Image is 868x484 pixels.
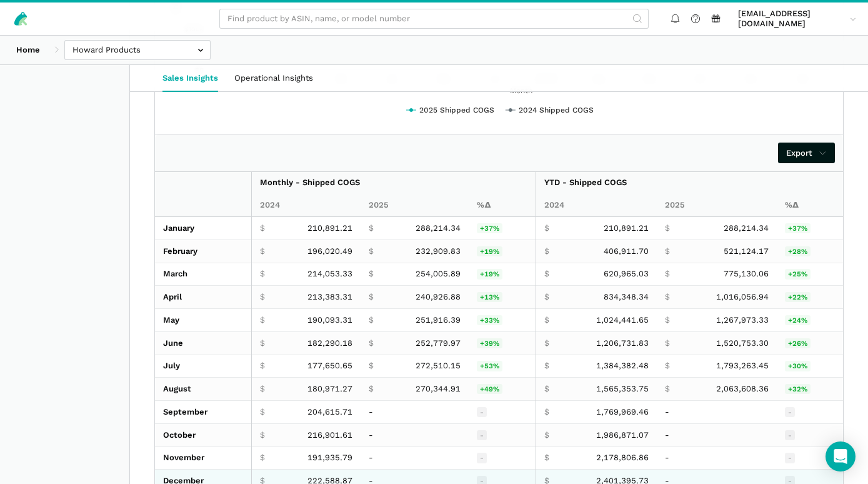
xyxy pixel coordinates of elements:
span: 213,383.31 [307,292,352,302]
span: +19% [477,269,502,279]
a: Home [8,40,48,61]
a: Export [778,143,835,163]
td: - [361,423,469,446]
span: $ [665,292,670,302]
span: +22% [785,292,811,302]
th: 2024/2025 YTD - Shipped COGS % Change [777,194,843,216]
div: Open Intercom Messenger [826,441,856,471]
span: $ [665,384,670,394]
span: $ [260,361,265,371]
input: Find product by ASIN, name, or model number [219,9,649,29]
span: $ [544,223,549,233]
span: +30% [785,361,811,371]
td: May [155,309,252,332]
span: $ [260,430,265,440]
span: [EMAIL_ADDRESS][DOMAIN_NAME] [738,9,846,29]
td: - [361,401,469,424]
a: Sales Insights [154,65,226,91]
span: $ [544,430,549,440]
span: 210,891.21 [604,223,649,233]
span: 1,565,353.75 [596,384,649,394]
tspan: 2025 Shipped COGS [419,106,494,114]
span: 834,348.34 [604,292,649,302]
span: $ [260,384,265,394]
span: 180,971.27 [307,384,352,394]
span: Export [786,147,827,159]
span: - [785,430,795,440]
span: 406,911.70 [604,246,649,256]
span: 1,016,056.94 [716,292,769,302]
span: $ [369,338,374,348]
th: 2024 Monthly - Shipped COGS [252,194,361,216]
span: $ [665,269,670,279]
input: Howard Products [64,40,211,61]
span: $ [369,269,374,279]
td: - [361,446,469,470]
span: $ [544,269,549,279]
strong: YTD - Shipped COGS [544,178,627,187]
span: $ [544,453,549,463]
td: September [155,401,252,424]
span: 288,214.34 [416,223,461,233]
span: $ [369,246,374,256]
span: 270,344.91 [416,384,461,394]
span: - [785,453,795,463]
span: +19% [477,246,502,256]
th: 2024 YTD - Shipped COGS [536,194,656,216]
span: 251,916.39 [416,315,461,325]
span: +24% [785,315,811,325]
span: $ [369,384,374,394]
td: - [657,446,777,470]
span: 1,520,753.30 [716,338,769,348]
span: 2,063,608.36 [716,384,769,394]
span: $ [665,361,670,371]
th: 2024/2025 Monthly - Shipped COGS % Change [469,194,536,216]
span: $ [544,407,549,417]
span: 196,020.49 [307,246,352,256]
span: 214,053.33 [307,269,352,279]
td: June [155,331,252,355]
span: +25% [785,269,811,279]
td: August [155,378,252,401]
td: - [657,401,777,424]
span: +37% [785,223,811,233]
span: 182,290.18 [307,338,352,348]
span: +13% [477,292,502,302]
span: 204,615.71 [307,407,352,417]
span: $ [369,315,374,325]
td: March [155,263,252,286]
span: 1,986,871.07 [596,430,649,440]
span: $ [260,292,265,302]
span: +37% [477,223,502,233]
span: $ [369,361,374,371]
span: 272,510.15 [416,361,461,371]
span: +53% [477,361,502,371]
span: 232,909.83 [416,246,461,256]
td: February [155,239,252,263]
span: 1,769,969.46 [596,407,649,417]
span: $ [544,292,549,302]
span: 190,093.31 [307,315,352,325]
span: $ [260,269,265,279]
span: 216,901.61 [307,430,352,440]
span: 210,891.21 [307,223,352,233]
td: April [155,286,252,309]
span: 240,926.88 [416,292,461,302]
span: $ [544,384,549,394]
span: 1,267,973.33 [716,315,769,325]
th: 2025 YTD - Shipped COGS [657,194,777,216]
span: $ [544,338,549,348]
td: October [155,423,252,446]
span: 1,206,731.83 [596,338,649,348]
span: $ [260,453,265,463]
span: - [477,407,487,417]
span: 1,024,441.65 [596,315,649,325]
span: - [477,430,487,440]
span: 177,650.65 [307,361,352,371]
span: - [785,407,795,417]
span: $ [369,223,374,233]
span: 620,965.03 [604,269,649,279]
span: +26% [785,338,811,348]
span: 288,214.34 [724,223,769,233]
td: January [155,217,252,240]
